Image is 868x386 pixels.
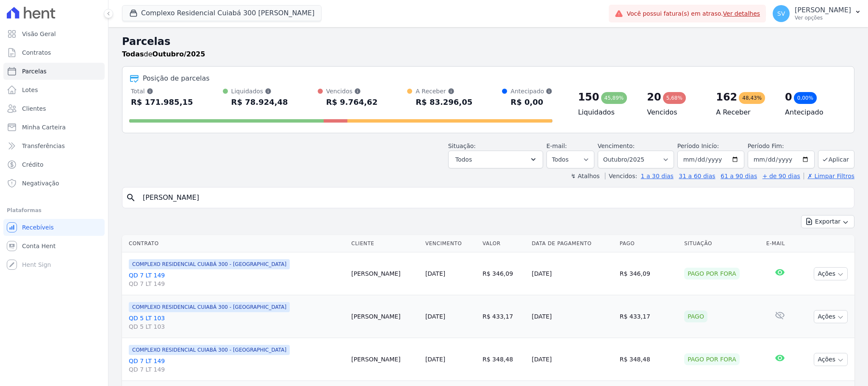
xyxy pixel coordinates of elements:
a: Clientes [3,100,105,117]
button: Ações [814,353,848,366]
td: R$ 348,48 [479,338,528,381]
h2: Parcelas [122,34,854,49]
div: 162 [716,90,737,104]
a: QD 7 LT 149QD 7 LT 149 [129,357,344,374]
i: search [126,193,136,203]
span: Visão Geral [22,30,56,38]
button: SV [PERSON_NAME] Ver opções [766,2,868,25]
div: 0,00% [794,92,817,104]
a: Recebíveis [3,219,105,236]
td: [PERSON_NAME] [348,252,422,295]
div: Vencidos [326,87,377,95]
a: Minha Carteira [3,119,105,136]
a: Crédito [3,156,105,173]
a: Visão Geral [3,25,105,42]
button: Ações [814,310,848,323]
span: Negativação [22,179,59,187]
td: R$ 433,17 [616,295,681,338]
th: Contrato [122,235,348,252]
td: [DATE] [528,338,616,381]
p: [PERSON_NAME] [795,6,851,14]
a: + de 90 dias [763,173,800,179]
div: Pago por fora [684,268,740,280]
label: ↯ Atalhos [571,173,599,179]
div: 45,89% [601,92,627,104]
div: 150 [578,90,599,104]
div: R$ 78.924,48 [231,95,288,109]
span: Parcelas [22,67,47,76]
label: Vencidos: [605,173,637,179]
label: E-mail: [546,143,567,149]
a: QD 7 LT 149QD 7 LT 149 [129,271,344,288]
a: Contratos [3,44,105,61]
th: Data de Pagamento [528,235,616,252]
span: COMPLEXO RESIDENCIAL CUIABÁ 300 - [GEOGRAPHIC_DATA] [129,259,290,269]
input: Buscar por nome do lote ou do cliente [138,189,851,206]
th: Cliente [348,235,422,252]
div: 20 [647,90,661,104]
a: Negativação [3,175,105,192]
button: Complexo Residencial Cuiabá 300 [PERSON_NAME] [122,5,322,21]
a: Ver detalhes [723,10,760,17]
p: de [122,49,205,59]
a: ✗ Limpar Filtros [804,173,854,179]
td: R$ 348,48 [616,338,681,381]
div: 5,68% [663,92,686,104]
button: Exportar [801,215,854,228]
label: Vencimento: [598,143,635,149]
a: Lotes [3,81,105,98]
div: Total [131,87,193,95]
span: Você possui fatura(s) em atraso. [627,9,760,18]
a: [DATE] [425,313,445,320]
div: Antecipado [510,87,552,95]
div: A Receber [416,87,472,95]
span: QD 7 LT 149 [129,365,344,374]
th: Vencimento [422,235,479,252]
div: Liquidados [231,87,288,95]
span: Recebíveis [22,223,54,232]
p: Ver opções [795,14,851,21]
span: Lotes [22,86,38,94]
span: Conta Hent [22,242,55,250]
strong: Todas [122,50,144,58]
a: 31 a 60 dias [679,173,715,179]
div: 0 [785,90,792,104]
button: Todos [448,151,543,168]
h4: Vencidos [647,107,702,117]
th: Pago [616,235,681,252]
span: Clientes [22,104,46,113]
strong: Outubro/2025 [153,50,205,58]
td: [PERSON_NAME] [348,295,422,338]
a: 1 a 30 dias [641,173,674,179]
button: Ações [814,267,848,280]
span: SV [777,11,785,17]
th: Valor [479,235,528,252]
th: Situação [681,235,763,252]
div: 48,43% [739,92,765,104]
a: QD 5 LT 103QD 5 LT 103 [129,314,344,331]
h4: Liquidados [578,107,633,117]
div: Plataformas [7,205,101,215]
div: R$ 0,00 [510,95,552,109]
div: Posição de parcelas [143,73,210,84]
td: R$ 433,17 [479,295,528,338]
td: R$ 346,09 [616,252,681,295]
span: COMPLEXO RESIDENCIAL CUIABÁ 300 - [GEOGRAPHIC_DATA] [129,345,290,355]
th: E-mail [763,235,797,252]
div: R$ 83.296,05 [416,95,472,109]
h4: Antecipado [785,107,840,117]
a: Transferências [3,137,105,154]
span: Transferências [22,142,65,150]
td: [DATE] [528,252,616,295]
span: QD 7 LT 149 [129,280,344,288]
span: Contratos [22,48,51,57]
div: Pago por fora [684,353,740,365]
div: Pago [684,310,707,322]
a: 61 a 90 dias [721,173,757,179]
div: R$ 9.764,62 [326,95,377,109]
span: Minha Carteira [22,123,66,131]
label: Período Inicío: [677,143,719,149]
span: Todos [455,154,472,165]
td: [PERSON_NAME] [348,338,422,381]
a: Conta Hent [3,238,105,255]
